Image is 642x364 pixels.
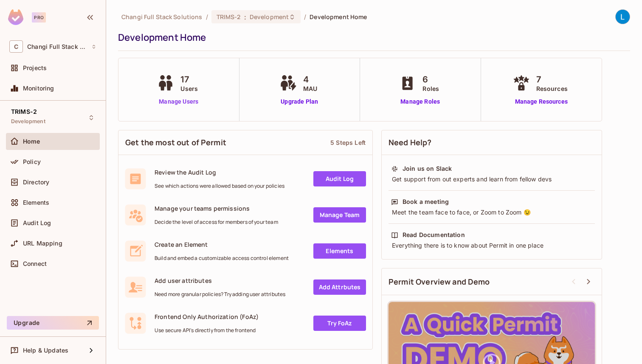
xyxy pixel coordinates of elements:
[155,183,284,189] span: See which actions were allowed based on your policies
[403,231,465,239] div: Read Documentation
[206,13,208,21] li: /
[389,137,432,148] span: Need Help?
[403,198,449,206] div: Book a meeting
[155,327,259,334] span: Use secure API's directly from the frontend
[7,316,99,330] button: Upgrade
[313,171,366,186] a: Audit Log
[27,43,87,50] span: Workspace: Changi Full Stack Solutions
[155,255,289,262] span: Build and embed a customizable access control element
[403,164,452,173] div: Join us on Slack
[536,84,568,93] span: Resources
[155,168,284,176] span: Review the Audit Log
[397,97,443,106] a: Manage Roles
[32,12,46,23] div: Pro
[304,13,306,21] li: /
[23,220,51,226] span: Audit Log
[23,347,68,354] span: Help & Updates
[118,31,626,44] div: Development Home
[180,84,198,93] span: Users
[616,10,630,24] img: Le Shan Work
[313,243,366,259] a: Elements
[155,219,278,226] span: Decide the level of access for members of your team
[330,138,366,147] div: 5 Steps Left
[155,97,202,106] a: Manage Users
[303,73,317,86] span: 4
[180,73,198,86] span: 17
[23,199,49,206] span: Elements
[11,118,45,125] span: Development
[23,85,54,92] span: Monitoring
[155,277,285,285] span: Add user attributes
[155,240,289,248] span: Create an Element
[511,97,572,106] a: Manage Resources
[217,13,241,21] span: TRIMS-2
[8,9,23,25] img: SReyMgAAAABJRU5ErkJggg==
[391,175,592,183] div: Get support from out experts and learn from fellow devs
[121,13,203,21] span: the active workspace
[155,204,278,212] span: Manage your teams permissions
[155,291,285,298] span: Need more granular policies? Try adding user attributes
[391,241,592,250] div: Everything there is to know about Permit in one place
[422,84,439,93] span: Roles
[9,40,23,53] span: C
[155,313,259,321] span: Frontend Only Authorization (FoAz)
[23,65,47,71] span: Projects
[23,179,49,186] span: Directory
[23,138,40,145] span: Home
[278,97,321,106] a: Upgrade Plan
[391,208,592,217] div: Meet the team face to face, or Zoom to Zoom 😉
[422,73,439,86] span: 6
[389,277,490,287] span: Permit Overview and Demo
[313,316,366,331] a: Try FoAz
[244,14,247,20] span: :
[125,137,226,148] span: Get the most out of Permit
[11,108,37,115] span: TRIMS-2
[23,240,62,247] span: URL Mapping
[313,207,366,223] a: Manage Team
[23,260,47,267] span: Connect
[23,158,41,165] span: Policy
[250,13,289,21] span: Development
[536,73,568,86] span: 7
[313,279,366,295] a: Add Attrbutes
[303,84,317,93] span: MAU
[310,13,367,21] span: Development Home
